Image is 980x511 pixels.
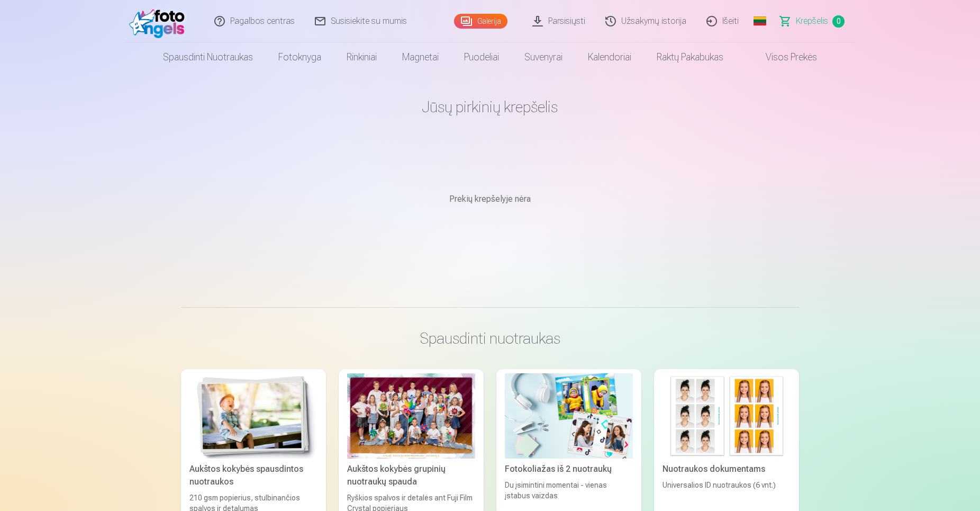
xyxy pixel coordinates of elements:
h3: Spausdinti nuotraukas [189,329,791,348]
div: Fotokoliažas iš 2 nuotraukų [501,463,637,476]
a: Visos prekės [736,42,830,72]
div: Aukštos kokybės spausdintos nuotraukos [185,463,322,488]
div: Nuotraukos dokumentams [658,463,795,476]
a: Galerija [454,14,507,29]
span: Krepšelis [796,15,828,28]
a: Spausdinti nuotraukas [150,42,266,72]
img: Fotokoliažas iš 2 nuotraukų [505,373,633,459]
a: Fotoknyga [266,42,334,72]
a: Kalendoriai [575,42,644,72]
p: Prekių krepšelyje nėra [181,193,799,205]
img: Nuotraukos dokumentams [663,373,791,459]
div: Aukštos kokybės grupinių nuotraukų spauda [343,463,479,488]
span: 0 [832,15,845,28]
a: Rinkiniai [334,42,389,72]
img: Aukštos kokybės spausdintos nuotraukos [189,373,317,459]
a: Puodeliai [451,42,512,72]
img: /fa2 [129,4,190,38]
a: Raktų pakabukas [644,42,736,72]
h1: Jūsų pirkinių krepšelis [181,97,799,116]
a: Magnetai [389,42,451,72]
a: Suvenyrai [512,42,575,72]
